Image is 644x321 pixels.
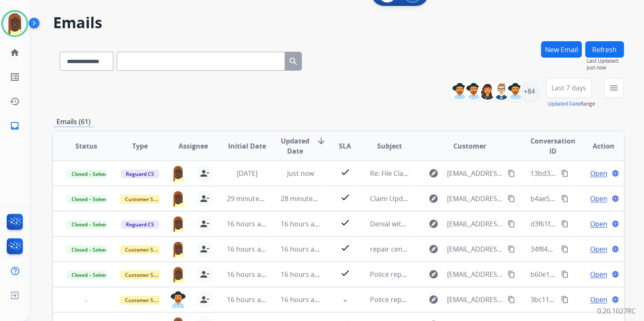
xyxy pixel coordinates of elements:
span: Range [548,100,595,107]
mat-icon: check [340,167,350,177]
span: 16 hours ago [281,244,322,254]
span: Last Updated: [587,58,624,64]
img: agent-avatar [170,190,186,207]
mat-icon: content_copy [561,271,569,278]
span: Reguard CS [121,170,159,178]
mat-icon: arrow_downward [316,136,326,146]
span: Customer Support [120,245,175,254]
mat-icon: content_copy [508,245,515,253]
mat-icon: person_remove [200,194,210,204]
h2: Emails [53,14,624,31]
span: 28 minutes ago [281,194,330,203]
p: Emails (61) [53,117,94,127]
span: Open [590,168,607,178]
span: Type [132,141,148,151]
span: Customer Support [120,195,175,204]
span: Assignee [178,141,208,151]
span: 16 hours ago [227,219,269,228]
span: Open [590,269,607,279]
mat-icon: content_copy [508,296,515,303]
span: Customer [453,141,486,151]
span: 16 hours ago [281,295,322,304]
span: repair centers [370,244,415,254]
span: Open [590,194,607,204]
span: Just now [587,64,624,71]
span: 16 hours ago [227,295,269,304]
span: Last 7 days [551,86,586,90]
span: Status [75,141,97,151]
span: Customer Support [120,271,175,279]
span: SLA [339,141,351,151]
mat-icon: person_remove [200,219,210,229]
mat-icon: content_copy [561,296,569,303]
mat-icon: person_remove [200,269,210,279]
mat-icon: explore [428,269,438,279]
span: [EMAIL_ADDRESS][DOMAIN_NAME] [447,219,503,229]
mat-icon: - [340,293,350,303]
img: avatar [3,12,27,35]
span: Denial with T& C [370,219,421,228]
mat-icon: explore [428,194,438,204]
mat-icon: person_remove [200,168,210,178]
button: Updated Date [548,101,580,107]
mat-icon: content_copy [561,170,569,177]
mat-icon: search [288,56,298,66]
span: [EMAIL_ADDRESS][DOMAIN_NAME] [447,269,503,279]
span: Re: File Claim for [PERSON_NAME] [370,169,476,178]
mat-icon: content_copy [561,220,569,228]
mat-icon: language [612,296,619,303]
mat-icon: explore [428,294,438,305]
mat-icon: check [340,218,350,228]
img: agent-avatar [170,215,186,232]
mat-icon: home [10,48,20,58]
span: [EMAIL_ADDRESS][DOMAIN_NAME] [447,168,503,178]
span: [EMAIL_ADDRESS][DOMAIN_NAME] [447,244,503,254]
button: New Email [541,41,582,58]
mat-icon: language [612,220,619,228]
mat-icon: content_copy [508,170,515,177]
span: Just now [287,169,314,178]
span: [EMAIL_ADDRESS][DOMAIN_NAME] [447,294,503,305]
mat-icon: inbox [10,121,20,131]
mat-icon: content_copy [508,271,515,278]
span: - [80,296,92,305]
p: 0.20.1027RC [597,306,636,316]
mat-icon: content_copy [508,195,515,202]
mat-icon: person_remove [200,294,210,305]
img: agent-avatar [170,266,186,283]
mat-icon: menu [609,83,619,93]
mat-icon: language [612,271,619,278]
span: Open [590,244,607,254]
div: +84 [519,81,539,101]
span: Claim Update: Parts ordered for repair [370,194,492,203]
span: 16 hours ago [227,270,269,279]
mat-icon: explore [428,219,438,229]
mat-icon: list_alt [10,72,20,82]
span: [DATE] [236,169,257,178]
span: Initial Date [228,141,266,151]
mat-icon: language [612,245,619,253]
span: 29 minutes ago [227,194,276,203]
span: Closed – Solved [67,195,113,204]
mat-icon: history [10,96,20,106]
span: 16 hours ago [227,244,269,254]
span: Closed – Solved [67,220,113,229]
span: 16 hours ago [281,270,322,279]
mat-icon: explore [428,168,438,178]
span: Reguard CS [121,220,159,229]
img: agent-avatar [170,165,186,182]
mat-icon: check [340,192,350,202]
span: Closed – Solved [67,271,113,279]
span: 16 hours ago [281,219,322,228]
mat-icon: language [612,170,619,177]
span: Closed – Solved [67,170,113,178]
button: Refresh [585,41,624,58]
span: Updated Date [281,136,309,156]
mat-icon: content_copy [508,220,515,228]
mat-icon: person_remove [200,244,210,254]
span: Open [590,294,607,305]
mat-icon: explore [428,244,438,254]
img: agent-avatar [170,241,186,257]
span: Police report [370,295,411,304]
span: Customer Support [120,296,175,305]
